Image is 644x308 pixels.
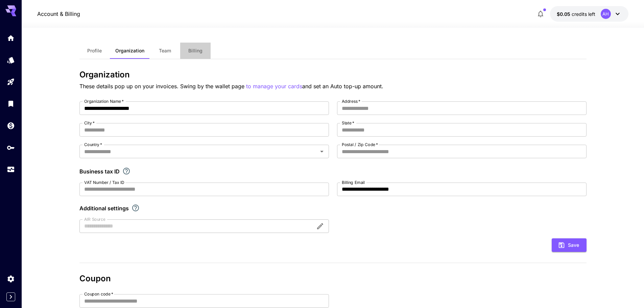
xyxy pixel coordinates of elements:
button: Open [317,147,327,156]
p: Additional settings [79,204,129,212]
span: and set an Auto top-up amount. [302,83,383,90]
span: These details pop up on your invoices. Swing by the wallet page [79,83,246,90]
h3: Organization [79,70,587,79]
a: Account & Billing [37,10,80,18]
button: $0.05AH [550,6,628,22]
span: credits left [572,11,595,17]
button: Save [552,238,587,252]
label: AIR Source [84,216,105,222]
div: API Keys [7,143,15,152]
button: to manage your cards [246,82,302,91]
label: State [342,120,354,126]
svg: Explore additional customization settings [132,204,140,212]
p: Business tax ID [79,167,120,175]
span: Billing [188,48,202,54]
label: VAT Number / Tax ID [84,180,124,185]
div: Playground [7,78,15,86]
div: Wallet [7,121,15,130]
label: Country [84,142,102,147]
div: Usage [7,165,15,174]
div: Models [7,56,15,64]
div: Library [7,99,15,108]
label: Organization Name [84,98,124,104]
label: Postal / Zip Code [342,142,378,147]
span: Profile [87,48,102,54]
span: Team [159,48,171,54]
label: Coupon code [84,291,113,297]
div: Home [7,34,15,42]
h3: Coupon [79,274,587,283]
nav: breadcrumb [37,10,80,18]
svg: If you are a business tax registrant, please enter your business tax ID here. [122,167,130,175]
label: City [84,120,95,126]
div: AH [601,9,611,19]
span: $0.05 [557,11,572,17]
label: Address [342,98,360,104]
span: Organization [115,48,144,54]
button: Expand sidebar [6,292,15,301]
label: Billing Email [342,180,365,185]
div: Settings [7,275,15,283]
div: $0.05 [557,10,595,18]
